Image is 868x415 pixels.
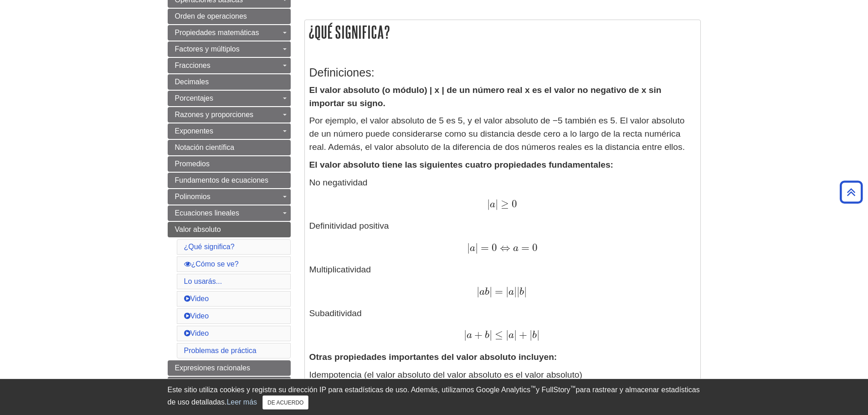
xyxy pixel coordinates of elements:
[532,241,538,254] font: 0
[514,328,517,341] font: |
[184,295,209,302] a: Video
[175,160,210,168] font: Promedios
[168,360,291,376] a: Expresiones racionales
[517,285,519,297] font: |
[191,260,239,268] font: ¿Cómo se ve?
[481,241,489,254] font: =
[487,198,490,210] font: |
[184,277,222,285] a: Lo usarás...
[530,384,536,391] font: ™
[175,45,240,53] font: Factores y múltiplos
[190,312,209,320] font: Video
[500,241,510,254] font: ⇔
[521,241,529,254] font: =
[490,200,495,210] font: a
[477,285,479,297] font: |
[184,329,209,337] a: Video
[168,107,291,123] a: Razones y proporciones
[168,41,291,57] a: Factores y múltiplos
[175,12,247,20] font: Orden de operaciones
[175,61,211,69] font: Fracciones
[524,285,527,297] font: |
[175,193,211,200] font: Polinomios
[168,386,700,406] font: para rastrear y almacenar estadísticas de uso detalladas.
[184,347,257,354] a: Problemas de práctica
[489,285,492,297] font: |
[184,243,235,251] a: ¿Qué significa?
[467,241,470,254] font: |
[168,123,291,139] a: Exponentes
[168,9,291,24] a: Orden de operaciones
[309,85,662,108] font: El valor absoluto (o módulo) | x | de un número real x es el valor no negativo de x sin importar ...
[513,243,519,253] font: a
[532,330,537,340] font: b
[467,330,472,340] font: a
[308,23,390,41] font: ¿Qué significa?
[519,328,527,341] font: +
[475,241,478,254] font: |
[506,285,508,297] font: |
[168,222,291,237] a: Valor absoluto
[175,78,209,86] font: Decimales
[168,25,291,41] a: Propiedades matemáticas
[474,328,483,341] font: +
[536,386,570,394] font: y FullStory
[190,295,209,302] font: Video
[168,140,291,155] a: Notación científica
[529,328,532,341] font: |
[175,209,239,217] font: Ecuaciones lineales
[175,176,268,184] font: Fundamentos de ecuaciones
[495,285,503,297] font: =
[309,160,613,169] font: El valor absoluto tiene las siguientes cuatro propiedades fundamentales:
[175,127,214,135] font: Exponentes
[309,352,557,362] font: Otras propiedades importantes del valor absoluto incluyen:
[226,398,257,406] a: Leer más
[485,287,489,297] font: b
[495,328,503,341] font: ≤
[190,329,209,337] font: Video
[470,243,475,253] font: a
[519,287,524,297] font: b
[485,330,489,340] font: b
[168,91,291,106] a: Porcentajes
[267,400,303,406] font: DE ACUERDO
[309,178,368,187] font: No negatividad
[508,287,514,297] font: a
[570,384,576,391] font: ™
[309,221,389,231] font: Definitividad positiva
[479,287,485,297] font: a
[175,225,221,233] font: Valor absoluto
[309,308,362,318] font: Subaditividad
[492,241,497,254] font: 0
[168,58,291,73] a: Fracciones
[489,328,492,341] font: |
[501,198,509,210] font: ≥
[837,186,866,198] a: Volver arriba
[168,205,291,221] a: Ecuaciones lineales
[184,260,239,268] a: ¿Cómo se ve?
[262,395,308,410] button: Cerca
[168,386,531,394] font: Este sitio utiliza cookies y registra su dirección IP para estadísticas de uso. Además, utilizamo...
[175,94,214,102] font: Porcentajes
[309,66,375,79] font: Definiciones:
[514,285,517,297] font: |
[495,198,498,210] font: |
[168,156,291,172] a: Promedios
[175,111,254,118] font: Razones y proporciones
[537,328,539,341] font: |
[309,265,371,274] font: Multiplicatividad
[512,198,517,210] font: 0
[464,328,467,341] font: |
[309,370,582,379] font: Idempotencia (el valor absoluto del valor absoluto es el valor absoluto)
[168,173,291,188] a: Fundamentos de ecuaciones
[506,328,508,341] font: |
[168,189,291,205] a: Polinomios
[168,377,291,392] a: Raíces y radicales
[184,312,209,320] a: Video
[168,74,291,90] a: Decimales
[175,364,250,372] font: Expresiones racionales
